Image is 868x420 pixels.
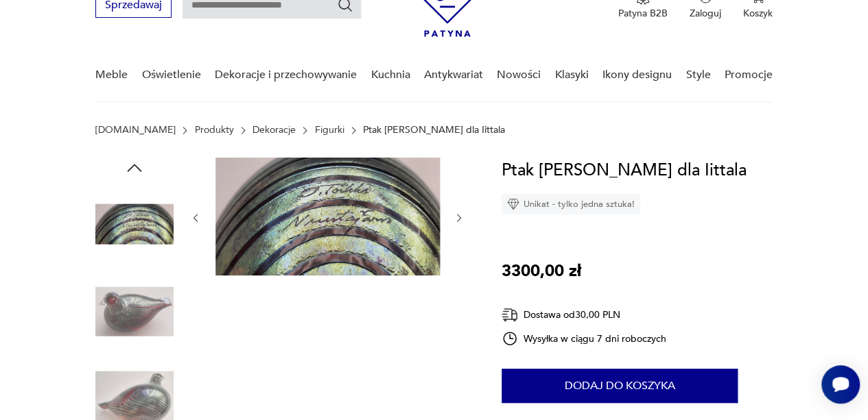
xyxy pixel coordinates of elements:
div: Dostawa od 30,00 PLN [502,306,666,323]
a: Promocje [725,49,773,101]
p: Patyna B2B [618,7,668,20]
h1: Ptak [PERSON_NAME] dla Iittala [502,158,747,184]
a: Dekoracje i przechowywanie [215,49,357,101]
a: Klasyki [555,49,589,101]
img: Ikona dostawy [502,306,518,323]
a: Produkty [195,125,234,136]
a: Nowości [497,49,541,101]
iframe: Smartsupp widget button [821,365,860,404]
a: Kuchnia [371,49,410,101]
p: Ptak [PERSON_NAME] dla Iittala [363,125,505,136]
a: [DOMAIN_NAME] [95,125,176,136]
button: Dodaj do koszyka [502,369,738,403]
a: Dekoracje [253,125,296,136]
a: Oświetlenie [142,49,201,101]
a: Meble [95,49,128,101]
img: Zdjęcie produktu Ptak Oiva Toikka dla Iittala [95,273,174,351]
a: Sprzedawaj [95,1,172,11]
div: Wysyłka w ciągu 7 dni roboczych [502,330,666,347]
a: Figurki [315,125,344,136]
p: Zaloguj [690,7,721,20]
div: Unikat - tylko jedna sztuka! [502,194,640,214]
img: Zdjęcie produktu Ptak Oiva Toikka dla Iittala [95,185,174,263]
a: Antykwariat [424,49,483,101]
p: Koszyk [743,7,773,20]
a: Ikony designu [602,49,672,101]
a: Style [685,49,710,101]
img: Ikona diamentu [507,198,519,210]
img: Zdjęcie produktu Ptak Oiva Toikka dla Iittala [215,158,440,275]
p: 3300,00 zł [502,258,581,284]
